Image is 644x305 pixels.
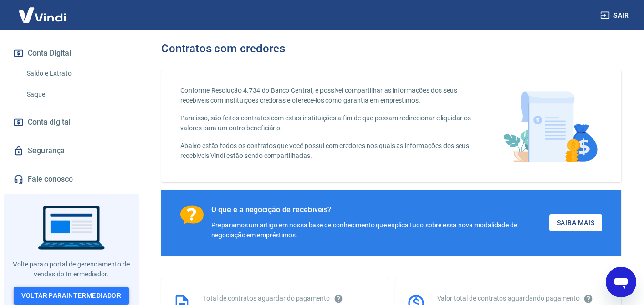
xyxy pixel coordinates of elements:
a: Saiba Mais [549,214,602,232]
a: Saldo e Extrato [23,64,131,83]
div: Total de contratos aguardando pagamento [203,294,376,304]
span: Conta digital [28,116,71,129]
p: Abaixo estão todos os contratos que você possui com credores nos quais as informações dos seus re... [180,141,476,161]
p: Para isso, são feitos contratos com estas instituições a fim de que possam redirecionar e liquida... [180,113,476,133]
iframe: Botão para abrir a janela de mensagens [606,267,636,297]
a: Conta digital [11,112,131,133]
a: Fale conosco [11,169,131,190]
img: main-image.9f1869c469d712ad33ce.png [499,86,602,167]
img: Vindi [11,0,73,30]
div: Preparamos um artigo em nossa base de conhecimento que explica tudo sobre essa nova modalidade de... [211,220,549,240]
div: Valor total de contratos aguardando pagamento [437,294,610,304]
div: O que é a negocição de recebíveis? [211,205,549,215]
h3: Contratos com credores [161,42,285,55]
a: Segurança [11,140,131,161]
a: Saque [23,85,131,104]
button: Sair [598,7,633,24]
p: Conforme Resolução 4.734 do Banco Central, é possível compartilhar as informações dos seus recebí... [180,86,476,106]
a: Voltar paraIntermediador [14,287,129,305]
svg: Esses contratos não se referem à Vindi, mas sim a outras instituições. [334,294,343,304]
button: Conta Digital [11,43,131,64]
svg: O valor comprometido não se refere a pagamentos pendentes na Vindi e sim como garantia a outras i... [583,294,593,304]
img: Ícone com um ponto de interrogação. [180,205,204,225]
